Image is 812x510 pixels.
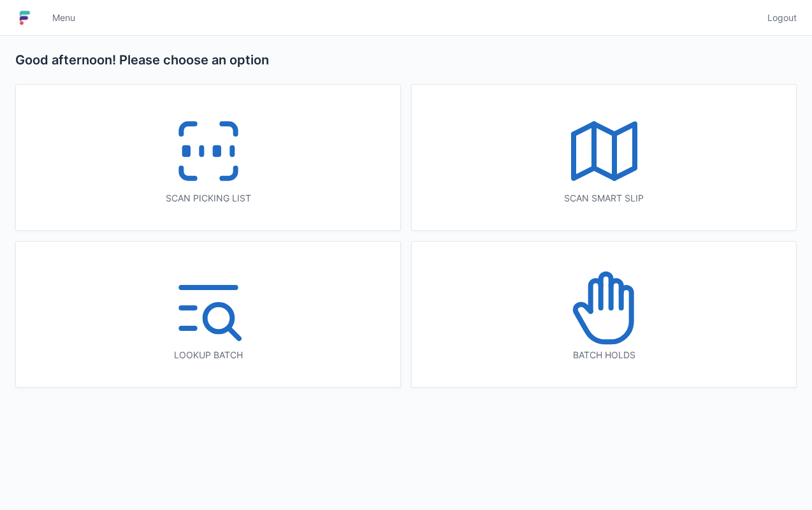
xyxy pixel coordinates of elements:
[15,84,401,231] a: Scan picking list
[760,6,797,29] a: Logout
[15,51,797,69] h2: Good afternoon! Please choose an option
[411,241,797,388] a: Batch holds
[41,192,375,205] div: Scan picking list
[767,11,797,24] span: Logout
[45,6,83,29] a: Menu
[52,11,75,24] span: Menu
[41,349,375,361] div: Lookup batch
[437,192,771,205] div: Scan smart slip
[437,349,771,361] div: Batch holds
[15,241,401,388] a: Lookup batch
[15,8,34,28] img: logo-small.jpg
[411,84,797,231] a: Scan smart slip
